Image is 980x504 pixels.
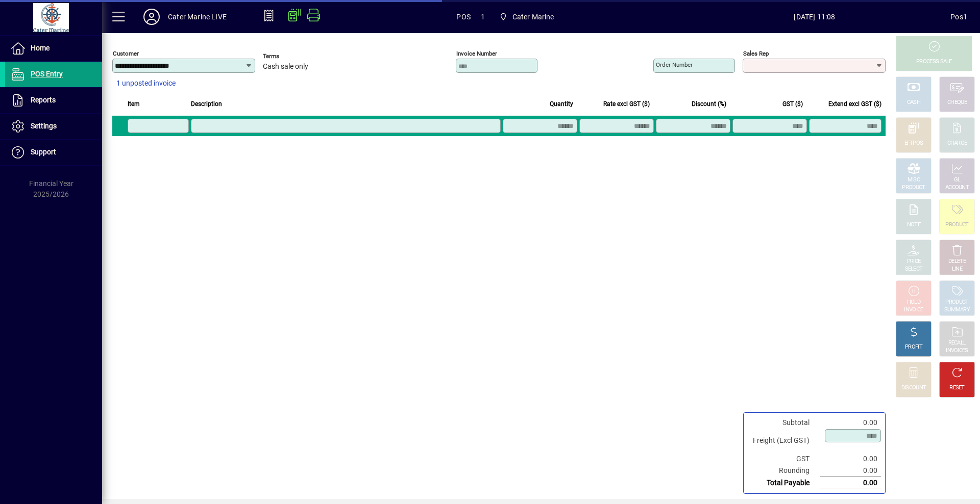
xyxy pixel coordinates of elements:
button: 1 unposted invoice [112,74,180,93]
div: PROFIT [905,343,922,351]
a: Support [5,140,102,165]
span: Settings [31,122,57,130]
a: Settings [5,114,102,139]
mat-label: Invoice number [456,50,497,57]
div: GL [954,176,961,184]
td: 0.00 [820,477,881,489]
span: Support [31,148,56,156]
span: POS Entry [31,70,63,78]
div: HOLD [907,299,920,306]
div: INVOICES [946,347,968,355]
span: Cash sale only [263,63,308,71]
div: DISCOUNT [901,384,926,392]
button: Profile [135,8,168,26]
div: RESET [949,384,965,392]
div: LINE [952,266,962,273]
span: Cater Marine [495,8,558,26]
div: CHARGE [947,140,967,147]
span: Terms [263,53,324,60]
span: POS [456,9,471,25]
td: 0.00 [820,453,881,465]
div: RECALL [948,339,966,347]
span: 1 [481,9,485,25]
div: PRODUCT [902,184,925,192]
div: CASH [907,99,920,107]
span: Description [191,98,222,110]
div: Cater Marine LIVE [168,9,227,25]
div: ACCOUNT [945,184,969,192]
span: Discount (%) [692,98,726,110]
mat-label: Sales rep [743,50,769,57]
td: 0.00 [820,465,881,477]
span: Quantity [550,98,573,110]
span: Reports [31,96,56,104]
td: Freight (Excl GST) [748,429,820,453]
div: INVOICE [904,306,923,314]
span: 1 unposted invoice [116,78,176,89]
span: Cater Marine [512,9,554,25]
div: SELECT [905,266,923,273]
div: SUMMARY [944,306,970,314]
mat-label: Customer [113,50,139,57]
div: PRODUCT [945,221,968,229]
div: CHEQUE [947,99,967,107]
div: DELETE [948,258,966,266]
div: PRICE [907,258,921,266]
td: 0.00 [820,417,881,429]
span: Rate excl GST ($) [603,98,650,110]
div: EFTPOS [904,140,923,147]
a: Home [5,36,102,61]
td: Rounding [748,465,820,477]
td: GST [748,453,820,465]
td: Total Payable [748,477,820,489]
div: MISC [908,176,920,184]
div: PRODUCT [945,299,968,306]
span: Extend excl GST ($) [828,98,881,110]
div: Pos1 [950,9,967,25]
div: NOTE [907,221,920,229]
mat-label: Order number [656,61,693,68]
div: PROCESS SALE [916,58,952,66]
td: Subtotal [748,417,820,429]
span: GST ($) [782,98,803,110]
span: Home [31,44,50,52]
span: [DATE] 11:08 [679,9,951,25]
span: Item [128,98,140,110]
a: Reports [5,88,102,113]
